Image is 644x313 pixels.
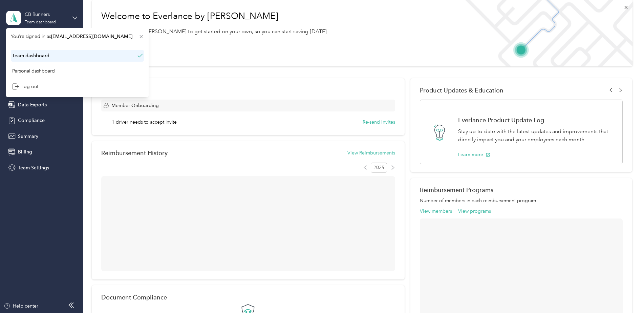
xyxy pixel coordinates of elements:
[458,151,490,158] button: Learn more
[11,33,144,40] span: You’re signed in as
[18,133,38,140] span: Summary
[101,149,168,156] h2: Reimbursement History
[363,119,395,126] button: Re-send invites
[18,117,45,124] span: Compliance
[12,83,38,90] div: Log out
[18,101,47,108] span: Data Exports
[18,148,32,155] span: Billing
[347,149,395,156] button: View Reimbursements
[25,20,56,24] div: Team dashboard
[420,197,623,204] p: Number of members in each reimbursement program.
[25,11,67,18] div: CB Runners
[101,27,328,36] p: Read our step-by-[PERSON_NAME] to get started on your own, so you can start saving [DATE].
[101,87,395,94] div: My Tasks
[18,164,49,171] span: Team Settings
[420,87,503,94] span: Product Updates & Education
[458,127,615,144] p: Stay up-to-date with the latest updates and improvements that directly impact you and your employ...
[371,163,387,173] span: 2025
[51,34,132,39] span: [EMAIL_ADDRESS][DOMAIN_NAME]
[112,119,177,126] span: 1 driver needs to accept invite
[606,275,644,313] iframe: Everlance-gr Chat Button Frame
[111,102,159,109] span: Member Onboarding
[420,186,623,193] h2: Reimbursement Programs
[4,302,38,310] button: Help center
[101,11,328,22] h1: Welcome to Everlance by [PERSON_NAME]
[420,208,452,215] button: View members
[458,117,615,124] h1: Everlance Product Update Log
[101,294,167,301] h2: Document Compliance
[458,208,491,215] button: View programs
[12,52,49,59] div: Team dashboard
[12,67,55,75] div: Personal dashboard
